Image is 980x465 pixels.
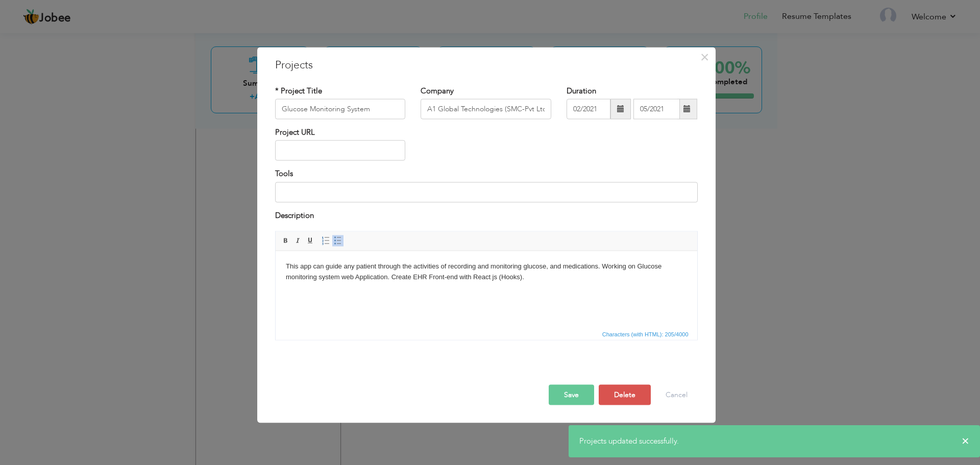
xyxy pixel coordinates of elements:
div: Statistics [600,330,692,339]
label: * Project Title [275,85,322,96]
button: Save [549,385,594,405]
span: × [700,47,709,66]
button: Cancel [655,385,698,405]
a: Italic [292,235,304,247]
a: Bold [280,235,291,247]
input: From [567,99,610,119]
label: Tools [275,168,293,179]
button: Delete [599,385,651,405]
span: Characters (with HTML): 205/4000 [600,330,691,339]
label: Project URL [275,127,315,138]
iframe: Rich Text Editor, projectEditor [276,251,697,328]
a: Underline [305,235,316,247]
input: Present [633,99,680,119]
span: × [962,436,969,446]
h3: Projects [275,57,698,72]
a: Insert/Remove Bulleted List [332,235,344,247]
label: Description [275,210,314,221]
label: Company [421,85,454,96]
a: Insert/Remove Numbered List [320,235,331,247]
label: Duration [567,85,596,96]
button: Close [697,48,713,65]
span: Projects updated successfully. [579,436,679,446]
